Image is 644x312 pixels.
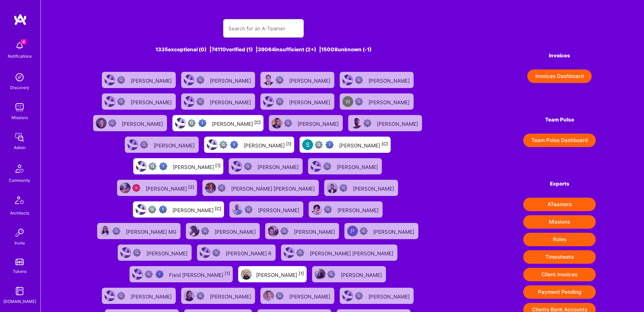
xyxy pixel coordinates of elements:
[130,199,227,220] a: User AvatarNot fully vettedHigh Potential User[PERSON_NAME][C]
[256,270,304,279] div: [PERSON_NAME]
[289,76,332,84] div: [PERSON_NAME]
[212,119,261,127] div: [PERSON_NAME]
[258,91,337,112] a: User AvatarNot Scrubbed[PERSON_NAME]
[13,284,26,298] img: guide book
[153,140,196,149] div: [PERSON_NAME]
[258,205,301,214] div: [PERSON_NAME]
[258,285,337,307] a: User AvatarNot Scrubbed[PERSON_NAME]
[351,118,362,129] img: User Avatar
[131,291,173,300] div: [PERSON_NAME]
[133,249,141,257] img: Not Scrubbed
[363,119,371,127] img: Not Scrubbed
[321,177,401,199] a: User AvatarNot Scrubbed[PERSON_NAME]
[284,119,292,127] img: Not Scrubbed
[244,162,252,170] img: Not Scrubbed
[342,290,353,301] img: User Avatar
[257,162,300,171] div: [PERSON_NAME]
[280,227,288,235] img: Not Scrubbed
[326,141,334,149] img: High Potential User
[96,118,107,129] img: User Avatar
[117,292,125,300] img: Not Scrubbed
[108,119,116,127] img: Not Scrubbed
[315,141,323,149] img: Not fully vetted
[99,285,178,307] a: User AvatarNot Scrubbed[PERSON_NAME]
[105,96,115,107] img: User Avatar
[337,285,416,307] a: User AvatarNot Scrubbed[PERSON_NAME]
[131,76,173,84] div: [PERSON_NAME]
[368,76,411,84] div: [PERSON_NAME]
[289,97,332,106] div: [PERSON_NAME]
[183,220,262,242] a: User AvatarNot Scrubbed[PERSON_NAME]
[8,53,32,60] div: Notifications
[310,248,395,257] div: [PERSON_NAME] [PERSON_NAME]
[175,118,186,129] img: User Avatar
[90,112,170,134] a: User AvatarNot Scrubbed[PERSON_NAME]
[105,290,115,301] img: User Avatar
[13,226,26,239] img: Invite
[231,183,316,192] div: [PERSON_NAME] [PERSON_NAME]
[523,69,596,83] a: Invoices Dashboard
[347,226,358,236] img: User Avatar
[188,119,196,127] img: Not fully vetted
[368,97,411,106] div: [PERSON_NAME]
[205,182,216,193] img: User Avatar
[244,140,291,149] div: [PERSON_NAME]
[210,76,252,84] div: [PERSON_NAME]
[178,91,258,112] a: User AvatarNot Scrubbed[PERSON_NAME]
[11,193,28,209] img: Architects
[342,220,421,242] a: User AvatarNot Scrubbed[PERSON_NAME]
[235,263,309,285] a: User Avatar[PERSON_NAME][1]
[254,120,261,125] sup: [C]
[225,271,230,276] sup: [1]
[10,209,29,217] div: Architects
[13,39,26,53] img: bell
[198,119,206,127] img: High Potential User
[337,162,379,171] div: [PERSON_NAME]
[342,96,353,107] img: User Avatar
[523,250,596,264] button: Timesheets
[327,270,335,278] img: Not Scrubbed
[231,161,242,172] img: User Avatar
[523,181,596,187] h4: Exports
[241,269,252,280] img: User Avatar
[189,226,199,236] img: User Avatar
[122,134,201,155] a: User AvatarNot Scrubbed[PERSON_NAME]
[355,76,363,84] img: Not Scrubbed
[219,141,227,149] img: Not fully vetted
[207,139,218,150] img: User Avatar
[212,249,220,257] img: Not Scrubbed
[289,291,332,300] div: [PERSON_NAME]
[146,183,194,192] div: [PERSON_NAME]
[114,177,200,199] a: User AvatarUnqualified[PERSON_NAME][2]
[523,53,596,59] h4: Invoices
[210,97,252,106] div: [PERSON_NAME]
[120,182,131,193] img: User Avatar
[11,114,28,121] div: Missions
[99,69,178,91] a: User AvatarNot Scrubbed[PERSON_NAME]
[523,233,596,246] button: Roles
[298,119,340,127] div: [PERSON_NAME]
[215,163,221,168] sup: [1]
[266,112,345,134] a: User AvatarNot Scrubbed[PERSON_NAME]
[523,285,596,299] button: Payment Pending
[337,205,380,214] div: [PERSON_NAME]
[122,119,164,127] div: [PERSON_NAME]
[382,141,388,146] sup: [C]
[16,259,24,265] img: tokens
[200,247,211,258] img: User Avatar
[353,183,395,192] div: [PERSON_NAME]
[148,162,157,170] img: Not fully vetted
[226,155,305,177] a: User AvatarNot Scrubbed[PERSON_NAME]
[245,205,253,214] img: Not Scrubbed
[105,75,115,85] img: User Avatar
[302,139,313,150] img: User Avatar
[523,215,596,229] button: Missions
[262,220,342,242] a: User AvatarNot Scrubbed[PERSON_NAME]
[339,184,347,192] img: Not Scrubbed
[14,144,26,151] div: Admin
[342,75,353,85] img: User Avatar
[120,247,131,258] img: User Avatar
[94,220,183,242] a: User AvatarNot Scrubbed[PERSON_NAME] MG
[3,298,36,305] div: [DOMAIN_NAME]
[523,268,596,281] button: Client Invoices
